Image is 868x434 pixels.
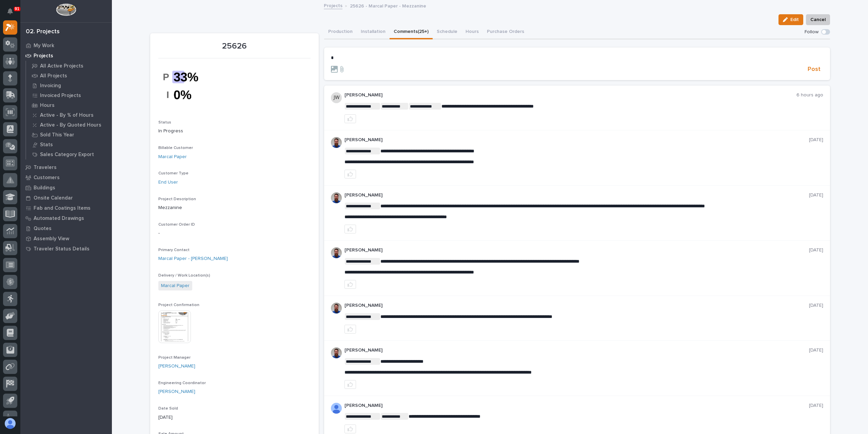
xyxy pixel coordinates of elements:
[34,205,91,211] p: Fab and Coatings Items
[3,416,17,431] button: users-avatar
[8,8,17,19] div: Notifications91
[344,347,809,353] p: [PERSON_NAME]
[20,172,112,183] a: Customers
[331,303,342,314] img: 6hTokn1ETDGPf9BPokIQ
[158,255,228,262] a: Marcal Paper - [PERSON_NAME]
[56,3,76,16] img: Workspace Logo
[483,25,528,39] button: Purchase Orders
[40,73,67,79] p: All Projects
[809,347,823,353] p: [DATE]
[350,2,426,9] p: 25626 - Marcal Paper - Mezzanine
[344,170,356,178] button: like this post
[344,114,356,123] button: like this post
[40,63,83,69] p: All Active Projects
[805,29,818,35] p: Follow
[344,225,356,233] button: like this post
[20,213,112,223] a: Automated Drawings
[158,381,206,385] span: Engineering Coordinator
[344,247,809,253] p: [PERSON_NAME]
[158,197,196,201] span: Project Description
[796,92,823,98] p: 6 hours ago
[809,192,823,198] p: [DATE]
[158,303,199,307] span: Project Confirmation
[809,137,823,143] p: [DATE]
[324,25,357,39] button: Production
[26,120,112,130] a: Active - By Quoted Hours
[158,179,178,186] a: End User
[20,223,112,233] a: Quotes
[158,128,311,135] p: In Progress
[331,247,342,258] img: 6hTokn1ETDGPf9BPokIQ
[331,403,342,414] img: AD5-WCmqz5_Kcnfb-JNJs0Fv3qBS0Jz1bxG2p1UShlkZ8J-3JKvvASxRW6Lr0wxC8O3POQnnEju8qItGG9E5Uxbglh-85Yquq...
[20,51,112,61] a: Projects
[344,403,809,409] p: [PERSON_NAME]
[40,122,101,128] p: Active - By Quoted Hours
[15,6,19,11] p: 91
[809,247,823,253] p: [DATE]
[40,102,55,109] p: Hours
[34,195,73,201] p: Onsite Calendar
[20,40,112,51] a: My Work
[158,204,311,211] p: Mezzanine
[461,25,483,39] button: Hours
[158,153,187,161] a: Marcal Paper
[344,137,809,143] p: [PERSON_NAME]
[344,325,356,334] button: like this post
[158,273,210,278] span: Delivery / Work Location(s)
[26,130,112,139] a: Sold This Year
[34,43,54,49] p: My Work
[344,192,809,198] p: [PERSON_NAME]
[34,236,69,242] p: Assembly View
[158,146,193,150] span: Billable Customer
[34,53,53,59] p: Projects
[20,233,112,244] a: Assembly View
[433,25,461,39] button: Schedule
[26,71,112,80] a: All Projects
[34,226,52,232] p: Quotes
[26,28,60,36] div: 02. Projects
[158,41,311,51] p: 25626
[26,81,112,90] a: Invoicing
[3,4,17,18] button: Notifications
[20,193,112,203] a: Onsite Calendar
[34,215,84,222] p: Automated Drawings
[34,165,57,171] p: Travelers
[158,248,190,252] span: Primary Contact
[809,403,823,409] p: [DATE]
[344,380,356,389] button: like this post
[40,152,94,158] p: Sales Category Export
[26,150,112,159] a: Sales Category Export
[20,162,112,172] a: Travelers
[805,65,823,73] button: Post
[26,140,112,149] a: Stats
[331,137,342,148] img: 6hTokn1ETDGPf9BPokIQ
[344,92,796,98] p: [PERSON_NAME]
[40,132,74,138] p: Sold This Year
[778,14,803,25] button: Edit
[20,183,112,193] a: Buildings
[40,93,81,99] p: Invoiced Projects
[20,203,112,213] a: Fab and Coatings Items
[20,244,112,254] a: Traveler Status Details
[331,192,342,203] img: 6hTokn1ETDGPf9BPokIQ
[158,230,311,237] p: -
[158,62,209,109] img: 9DiDQSYBDHYMqMpm9zl_hQwhTMrFIdMbeak6VAPLqsM
[810,16,826,24] span: Cancel
[357,25,390,39] button: Installation
[158,171,189,175] span: Customer Type
[158,388,195,395] a: [PERSON_NAME]
[390,25,433,39] button: Comments (25+)
[344,424,356,433] button: like this post
[806,14,830,25] button: Cancel
[158,223,195,227] span: Customer Order ID
[158,120,171,125] span: Status
[26,110,112,120] a: Active - By % of Hours
[161,282,190,289] a: Marcal Paper
[26,61,112,71] a: All Active Projects
[34,246,90,252] p: Traveler Status Details
[40,142,53,148] p: Stats
[158,356,191,360] span: Project Manager
[40,112,94,118] p: Active - By % of Hours
[324,1,342,9] a: Projects
[808,65,821,73] span: Post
